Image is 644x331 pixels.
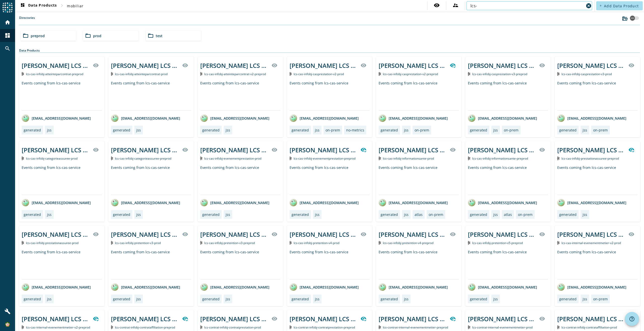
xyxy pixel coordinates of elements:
[290,61,358,70] div: [PERSON_NAME] LCS Cas infobj of casprestation producer version 2
[290,241,292,245] img: Kafka Topic: lcs-cas-infobj-pretention-v4-prod
[468,157,470,160] img: Kafka Topic: lcs-cas-infobj-informationsante-preprod
[113,297,130,301] div: generated
[200,72,203,76] img: Kafka Topic: lcs-cas-infobj-atteinteparcontrat-v2-preprod
[493,212,498,217] div: jss
[379,199,448,206] div: [EMAIL_ADDRESS][DOMAIN_NAME]
[5,19,11,25] mat-icon: home
[113,128,130,132] div: generated
[22,283,91,291] div: [EMAIL_ADDRESS][DOMAIN_NAME]
[290,199,359,206] div: [EMAIL_ADDRESS][DOMAIN_NAME]
[360,231,367,237] mat-icon: visibility
[557,283,626,291] div: [EMAIL_ADDRESS][DOMAIN_NAME]
[557,72,559,76] img: Kafka Topic: lcs-cas-infobj-casprestation-v3-prod
[379,72,381,76] img: Kafka Topic: lcs-cas-infobj-casprestation-v2-preprod
[599,4,602,7] mat-icon: add
[93,33,101,38] span: prod
[292,212,309,217] div: generated
[111,325,113,329] img: Kafka Topic: lcs-contrat-infobj-contrataffiliation-preprod
[204,325,261,329] span: Kafka Topic: lcs-contrat-infobj-contratprestation-prod
[557,325,559,329] img: Kafka Topic: lcs-contrat-infobj-contrataffiliation-prod
[559,297,577,301] div: generated
[294,241,339,245] span: Kafka Topic: lcs-cas-infobj-pretention-v4-prod
[379,199,386,206] img: avatar
[20,3,57,9] span: Data Products
[557,230,625,239] div: [PERSON_NAME] LCS Cas Internal event
[504,128,518,132] div: on-prem
[379,114,448,122] div: [EMAIL_ADDRESS][DOMAIN_NAME]
[379,315,447,323] div: [PERSON_NAME] LCS Contrat infobj producer
[468,72,470,76] img: Kafka Topic: lcs-cas-infobj-casprestation-v3-preprod
[561,72,612,76] span: Kafka Topic: lcs-cas-infobj-casprestation-v3-prod
[271,147,277,153] mat-icon: visibility
[557,81,637,110] div: Events coming from lcs-cas-service
[593,297,608,301] div: on-prem
[379,81,459,110] div: Events coming from lcs-cas-service
[539,316,545,322] mat-icon: visibility
[290,325,292,329] img: Kafka Topic: lcs-contrat-infobj-contratprestation-preprod
[111,283,180,291] div: [EMAIL_ADDRESS][DOMAIN_NAME]
[111,199,118,206] img: avatar
[136,297,141,301] div: jss
[67,4,84,8] span: mobiliar
[200,283,269,291] div: [EMAIL_ADDRESS][DOMAIN_NAME]
[200,315,268,323] div: [PERSON_NAME] LCS Contrat infobj producer
[5,45,11,52] mat-icon: search
[468,230,536,239] div: [PERSON_NAME] LCS Cas infobj of Pretention producer version 5
[379,114,386,122] img: avatar
[379,241,381,245] img: Kafka Topic: lcs-cas-infobj-pretention-v4-preprod
[24,128,41,132] div: generated
[20,3,26,9] mat-icon: dashboard
[593,128,608,132] div: on-prem
[156,33,163,38] span: test
[204,241,255,245] span: Kafka Topic: lcs-cas-infobj-pretention-v3-preprod
[22,146,90,154] div: [PERSON_NAME] LCS Cas infobj of Categorie Assuree producer
[539,147,545,153] mat-icon: visibility
[115,156,171,161] span: Kafka Topic: lcs-cas-infobj-categorieassuree-preprod
[26,325,90,329] span: Kafka Topic: lcs-cas-internal-evenementmetier-v2-preprod
[113,212,130,217] div: generated
[23,33,29,39] mat-icon: folder_open
[450,147,456,153] mat-icon: visibility
[111,283,118,291] img: avatar
[290,283,297,291] img: avatar
[5,32,11,38] mat-icon: dashboard
[468,114,537,122] div: [EMAIL_ADDRESS][DOMAIN_NAME]
[583,297,587,301] div: jss
[115,241,161,245] span: Kafka Topic: lcs-cas-infobj-pretention-v3-prod
[22,61,90,70] div: [PERSON_NAME] LCS Cas infobj of atteinteparcontrat producer
[493,297,498,301] div: jss
[294,72,344,76] span: Kafka Topic: lcs-cas-infobj-casprestation-v2-prod
[470,3,584,9] input: Search (% or * for wildcards)
[453,2,459,8] mat-icon: supervisor_account
[468,283,475,291] img: avatar
[379,230,447,239] div: [PERSON_NAME] LCS Cas infobj of Pretention producer version 4
[22,283,29,291] img: avatar
[202,212,220,217] div: generated
[85,33,91,39] mat-icon: folder_open
[472,241,523,245] span: Kafka Topic: lcs-cas-infobj-pretention-v5-preprod
[404,128,409,132] div: jss
[47,297,52,301] div: jss
[18,1,59,10] button: Data Products
[200,114,269,122] div: [EMAIL_ADDRESS][DOMAIN_NAME]
[111,157,113,160] img: Kafka Topic: lcs-cas-infobj-categorieassuree-preprod
[559,212,577,217] div: generated
[381,128,398,132] div: generated
[468,250,548,279] div: Events coming from lcs-cas-service
[561,325,617,329] span: Kafka Topic: lcs-contrat-infobj-contrataffiliation-prod
[22,315,90,323] div: [PERSON_NAME] LCS Cas Internal event
[468,283,537,291] div: [EMAIL_ADDRESS][DOMAIN_NAME]
[326,128,340,132] div: on-prem
[379,325,381,329] img: Kafka Topic: lcs-contrat-internal-evenementmetier-preprod
[22,81,102,110] div: Events coming from lcs-cas-service
[271,231,277,237] mat-icon: visibility
[111,250,191,279] div: Events coming from lcs-cas-service
[3,3,13,13] img: spoud-logo.svg
[19,16,35,25] label: Directories
[182,231,188,237] mat-icon: visibility
[200,165,280,195] div: Events coming from lcs-cas-service
[226,128,230,132] div: jss
[136,212,141,217] div: jss
[22,72,24,76] img: Kafka Topic: lcs-cas-infobj-atteinteparcontrat-preprod
[539,231,545,237] mat-icon: visibility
